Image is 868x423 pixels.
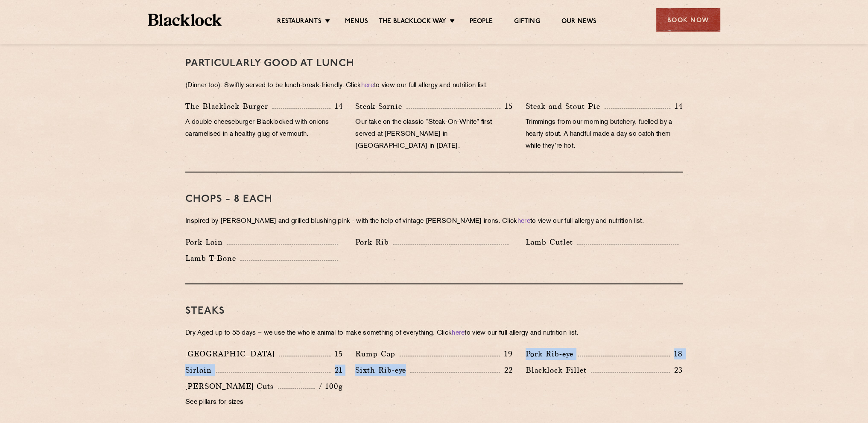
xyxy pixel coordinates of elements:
[185,380,278,392] p: [PERSON_NAME] Cuts
[355,117,512,152] p: Our take on the classic “Steak-On-White” first served at [PERSON_NAME] in [GEOGRAPHIC_DATA] in [D...
[500,101,513,112] p: 15
[526,364,591,376] p: Blacklock Fillet
[355,236,393,248] p: Pork Rib
[277,18,321,27] a: Restaurants
[670,365,683,376] p: 23
[345,18,368,27] a: Menus
[526,117,683,152] p: Trimmings from our morning butchery, fuelled by a hearty stout. A handful made a day so catch the...
[355,100,406,112] p: Steak Sarnie
[379,18,446,27] a: The Blacklock Way
[185,397,342,408] p: See pillars for sizes
[514,18,540,27] a: Gifting
[561,18,597,27] a: Our News
[330,348,343,359] p: 15
[185,252,240,264] p: Lamb T-Bone
[185,348,279,360] p: [GEOGRAPHIC_DATA]
[185,216,683,228] p: Inspired by [PERSON_NAME] and grilled blushing pink - with the help of vintage [PERSON_NAME] iron...
[355,348,400,360] p: Rump Cap
[500,348,513,359] p: 19
[355,364,410,376] p: Sixth Rib-eye
[517,218,530,225] a: here
[148,14,222,26] img: BL_Textured_Logo-footer-cropped.svg
[500,365,513,376] p: 22
[470,18,493,27] a: People
[330,101,343,112] p: 14
[526,348,578,360] p: Pork Rib-eye
[185,194,683,205] h3: Chops - 8 each
[185,236,227,248] p: Pork Loin
[315,381,342,392] p: / 100g
[185,100,272,112] p: The Blacklock Burger
[361,82,374,89] a: here
[526,100,605,112] p: Steak and Stout Pie
[185,117,342,140] p: A double cheeseburger Blacklocked with onions caramelised in a healthy glug of vermouth.
[452,330,465,336] a: here
[185,327,683,339] p: Dry Aged up to 55 days − we use the whole animal to make something of everything. Click to view o...
[526,236,577,248] p: Lamb Cutlet
[185,58,683,69] h3: PARTICULARLY GOOD AT LUNCH
[330,365,343,376] p: 21
[670,348,683,359] p: 18
[185,364,216,376] p: Sirloin
[185,80,683,92] p: (Dinner too). Swiftly served to be lunch-break-friendly. Click to view our full allergy and nutri...
[185,306,683,317] h3: Steaks
[656,8,720,32] div: Book Now
[670,101,683,112] p: 14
